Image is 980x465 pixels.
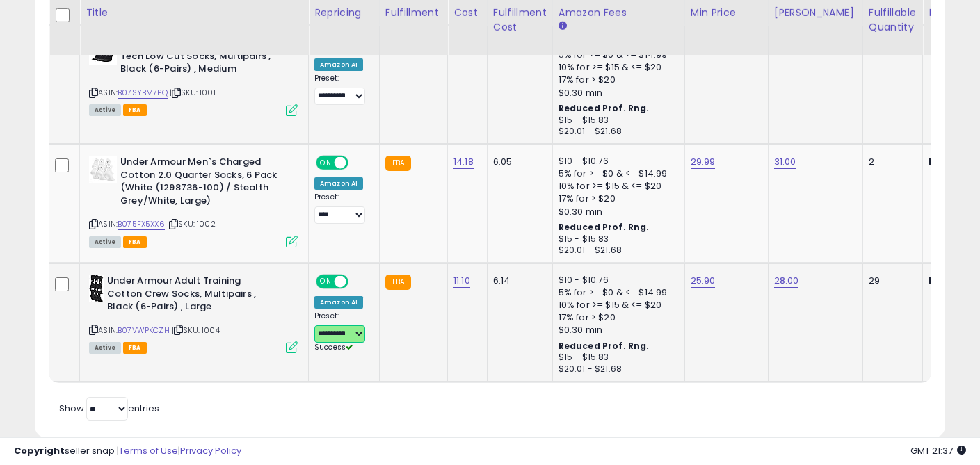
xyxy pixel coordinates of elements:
div: $20.01 - $21.68 [559,126,674,138]
small: Amazon Fees. [559,20,567,33]
span: 2025-09-6 21:37 GMT [910,444,966,457]
div: Fulfillable Quantity [869,6,917,35]
b: Reduced Prof. Rng. [559,340,650,352]
img: 41KAgfjkYdL._SL40_.jpg [89,156,117,183]
small: FBA [385,275,411,290]
div: seller snap | | [14,445,241,458]
div: $15 - $15.83 [559,234,674,245]
a: B07VWPKCZH [118,325,170,336]
a: B075FX5XX6 [118,218,165,230]
div: 6.05 [493,156,542,168]
div: $0.30 min [559,87,674,99]
div: Amazon AI [314,58,363,71]
div: 2 [869,156,912,168]
a: 31.00 [774,155,796,169]
div: Repricing [314,6,373,20]
a: Privacy Policy [180,444,241,457]
span: Show: entries [59,402,159,415]
div: $20.01 - $21.68 [559,245,674,256]
a: B07SYBM7PQ [118,87,168,99]
b: Under Armour Adult Performance Tech Low Cut Socks, Multipairs , Black (6-Pairs) , Medium [120,37,289,79]
span: FBA [123,104,147,116]
div: 5% for >= $0 & <= $14.99 [559,49,674,61]
div: Title [86,6,303,20]
span: | SKU: 1002 [167,218,216,229]
div: 5% for >= $0 & <= $14.99 [559,286,674,299]
span: Success [314,342,353,352]
img: 41Tm8tkMQRL._SL40_.jpg [89,275,104,302]
div: 29 [869,275,912,287]
span: ON [317,157,335,169]
div: Preset: [314,311,369,352]
div: $15 - $15.83 [559,352,674,364]
div: $10 - $10.76 [559,156,674,168]
b: Reduced Prof. Rng. [559,221,650,233]
div: Amazon Fees [559,6,679,20]
div: $0.30 min [559,324,674,336]
div: Fulfillment [385,6,442,20]
div: 10% for >= $15 & <= $20 [559,61,674,74]
div: 17% for > $20 [559,74,674,86]
div: 10% for >= $15 & <= $20 [559,299,674,311]
a: 25.90 [691,274,716,288]
div: $20.01 - $21.68 [559,364,674,375]
div: Amazon AI [314,296,363,309]
div: Fulfillment Cost [493,6,547,35]
a: 14.18 [453,155,474,169]
div: 17% for > $20 [559,193,674,205]
div: ASIN: [89,37,298,114]
span: | SKU: 1004 [172,325,220,336]
b: Under Armour Men`s Charged Cotton 2.0 Quarter Socks, 6 Pack (White (1298736-100) / Stealth Grey/W... [120,156,289,211]
div: ASIN: [89,156,298,246]
b: Reduced Prof. Rng. [559,102,650,114]
small: FBA [385,156,411,171]
div: [PERSON_NAME] [774,6,857,20]
div: Preset: [314,193,369,224]
div: Min Price [691,6,762,20]
span: All listings currently available for purchase on Amazon [89,236,121,248]
span: OFF [346,157,369,169]
div: 5% for >= $0 & <= $14.99 [559,168,674,180]
a: Terms of Use [119,444,178,457]
b: Under Armour Adult Training Cotton Crew Socks, Multipairs , Black (6-Pairs) , Large [107,275,276,317]
a: 11.10 [453,274,470,288]
div: 6.14 [493,275,542,287]
div: Amazon AI [314,177,363,190]
span: FBA [123,342,147,354]
span: All listings currently available for purchase on Amazon [89,342,121,354]
div: Preset: [314,74,369,105]
div: $0.30 min [559,206,674,218]
span: FBA [123,236,147,248]
a: 29.99 [691,155,716,169]
div: 10% for >= $15 & <= $20 [559,180,674,193]
span: All listings currently available for purchase on Amazon [89,104,121,116]
span: OFF [346,276,369,288]
strong: Copyright [14,444,65,457]
span: ON [317,276,335,288]
div: ASIN: [89,275,298,352]
div: $15 - $15.83 [559,115,674,127]
div: 17% for > $20 [559,311,674,324]
a: 28.00 [774,274,799,288]
span: | SKU: 1001 [170,87,216,98]
div: $10 - $10.76 [559,275,674,286]
div: Cost [453,6,481,20]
